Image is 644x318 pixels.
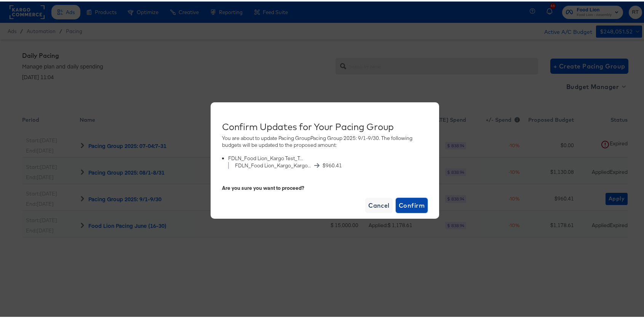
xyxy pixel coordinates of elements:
span: FDLN_Food Lion_Kargo_Kargo Test Budgeting_Traffic_Incremental_March_3.1.25_3.31.25 [235,161,311,168]
span: $ 960.41 [323,161,342,168]
div: Confirm Updates for Your Pacing Group [222,120,428,130]
span: Confirm [399,199,425,209]
div: FDLN_Food Lion_Kargo Test_Traffic_Brand Initiative_March_3.1.25-3.31.25 [228,153,304,161]
div: Are you sure you want to proceed? [222,183,428,190]
button: Cancel [365,196,393,211]
button: Confirm [396,196,428,211]
span: Cancel [368,199,390,209]
div: You are about to update Pacing Group Pacing Group 2025: 9/1-9/30 . The following budgets will be ... [222,133,428,173]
